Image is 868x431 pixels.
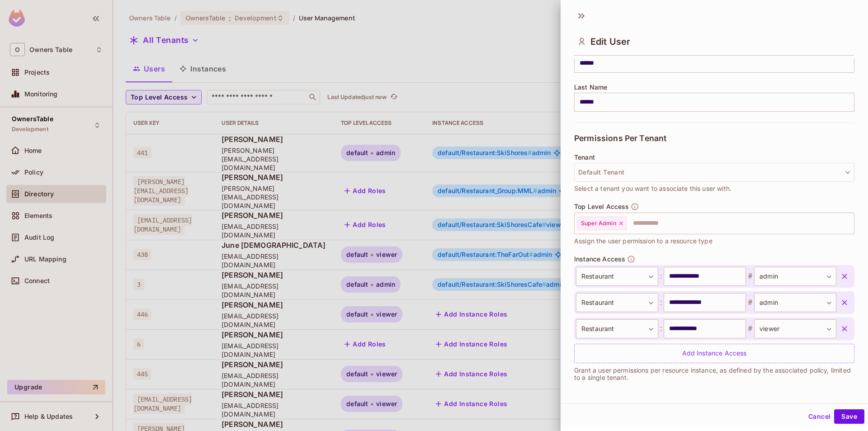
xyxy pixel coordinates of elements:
[581,220,616,227] span: Super Admin
[754,267,836,286] div: admin
[746,297,754,308] span: #
[574,84,607,91] span: Last Name
[576,267,658,286] div: Restaurant
[658,271,664,282] span: :
[576,319,658,338] div: Restaurant
[574,236,712,246] span: Assign the user permission to a resource type
[746,271,754,282] span: #
[658,297,664,308] span: :
[805,409,834,424] button: Cancel
[574,256,625,263] span: Instance Access
[849,222,851,224] button: Open
[590,36,630,47] span: Edit User
[754,319,836,338] div: viewer
[746,323,754,334] span: #
[574,184,731,194] span: Select a tenant you want to associate this user with.
[574,203,629,210] span: Top Level Access
[658,323,664,334] span: :
[574,367,854,381] p: Grant a user permissions per resource instance, as defined by the associated policy, limited to a...
[577,217,627,230] div: Super Admin
[574,134,666,143] span: Permissions Per Tenant
[574,344,854,363] div: Add Instance Access
[834,409,864,424] button: Save
[576,293,658,312] div: Restaurant
[574,163,854,182] button: Default Tenant
[574,154,595,161] span: Tenant
[754,293,836,312] div: admin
